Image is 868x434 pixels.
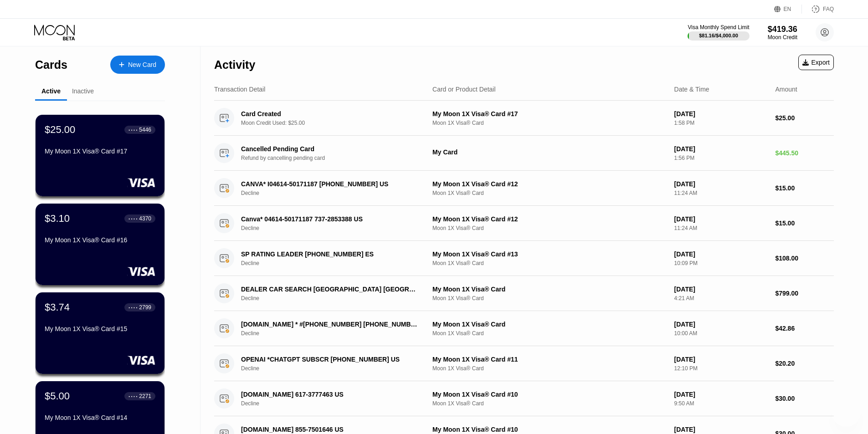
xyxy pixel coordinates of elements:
div: FAQ [802,5,834,14]
div: OPENAI *CHATGPT SUBSCR [PHONE_NUMBER] US [241,356,418,363]
div: Decline [241,295,431,301]
div: Decline [241,260,431,266]
div: Inactive [72,87,94,95]
div: Moon 1X Visa® Card [432,330,667,337]
div: [DATE] [674,391,768,398]
div: New Card [110,56,165,74]
div: SP RATING LEADER [PHONE_NUMBER] ES [241,250,418,258]
div: Moon 1X Visa® Card [432,400,667,407]
div: My Moon 1X Visa® Card #14 [45,414,155,421]
div: 10:09 PM [674,260,768,266]
div: Moon 1X Visa® Card [432,295,667,301]
div: $3.74 [45,301,70,313]
div: EN [774,5,802,14]
div: $15.00 [775,220,834,227]
div: EN [784,6,791,12]
div: OPENAI *CHATGPT SUBSCR [PHONE_NUMBER] USDeclineMy Moon 1X Visa® Card #11Moon 1X Visa® Card[DATE]1... [214,346,834,381]
div: Moon 1X Visa® Card [432,260,667,266]
div: Card or Product Detail [432,86,496,93]
div: $3.74● ● ● ●2799My Moon 1X Visa® Card #15 [36,292,164,374]
div: [DOMAIN_NAME] 617-3777463 USDeclineMy Moon 1X Visa® Card #10Moon 1X Visa® Card[DATE]9:50 AM$30.00 [214,381,834,416]
div: CANVA* I04614-50171187 [PHONE_NUMBER] USDeclineMy Moon 1X Visa® Card #12Moon 1X Visa® Card[DATE]1... [214,171,834,206]
div: 10:00 AM [674,330,768,337]
div: Decline [241,365,431,372]
div: $799.00 [775,290,834,297]
div: Decline [241,225,431,231]
div: ● ● ● ● [128,306,138,309]
div: My Moon 1X Visa® Card #17 [432,110,667,117]
div: My Moon 1X Visa® Card #12 [432,215,667,223]
div: My Card [432,148,667,156]
div: My Moon 1X Visa® Card #17 [45,148,155,155]
div: $42.86 [775,325,834,332]
div: $15.00 [775,184,834,192]
div: 11:24 AM [674,190,768,196]
div: Moon 1X Visa® Card [432,190,667,196]
div: $20.20 [775,360,834,367]
div: Active [41,87,61,95]
div: 2271 [139,393,151,399]
div: Cards [35,58,67,71]
div: $25.00 [45,124,75,136]
div: My Moon 1X Visa® Card #13 [432,250,667,258]
div: Card CreatedMoon Credit Used: $25.00My Moon 1X Visa® Card #17Moon 1X Visa® Card[DATE]1:58 PM$25.00 [214,101,834,136]
div: My Moon 1X Visa® Card #11 [432,356,667,363]
div: Refund by cancelling pending card [241,155,431,161]
div: $3.10● ● ● ●4370My Moon 1X Visa® Card #16 [36,204,164,285]
div: [DOMAIN_NAME] * #[PHONE_NUMBER] [PHONE_NUMBER] USDeclineMy Moon 1X Visa® CardMoon 1X Visa® Card[D... [214,311,834,346]
div: 4370 [139,215,151,222]
div: [DATE] [674,180,768,188]
div: $419.36 [768,25,797,34]
div: My Moon 1X Visa® Card [432,321,667,328]
div: Moon Credit Used: $25.00 [241,120,431,126]
div: Visa Monthly Spend Limit$81.16/$4,000.00 [688,24,749,41]
div: 1:58 PM [674,120,768,126]
div: FAQ [823,6,834,12]
div: [DATE] [674,286,768,293]
div: Card Created [241,110,418,117]
div: 4:21 AM [674,295,768,301]
div: [DATE] [674,145,768,153]
div: Activity [214,58,255,71]
div: 11:24 AM [674,225,768,231]
div: $445.50 [775,149,834,157]
div: Cancelled Pending Card [241,145,418,153]
div: Decline [241,330,431,337]
div: ● ● ● ● [128,395,138,398]
div: $419.36Moon Credit [768,25,797,41]
div: [DOMAIN_NAME] 617-3777463 US [241,391,418,398]
div: My Moon 1X Visa® Card #15 [45,325,155,332]
div: DEALER CAR SEARCH [GEOGRAPHIC_DATA] [GEOGRAPHIC_DATA] [241,286,418,293]
div: [DOMAIN_NAME] * #[PHONE_NUMBER] [PHONE_NUMBER] US [241,321,418,328]
div: 9:50 AM [674,400,768,407]
div: Amount [775,86,797,93]
div: My Moon 1X Visa® Card #10 [432,426,667,433]
div: [DATE] [674,356,768,363]
div: My Moon 1X Visa® Card #10 [432,391,667,398]
div: Transaction Detail [214,86,265,93]
div: [DOMAIN_NAME] 855-7501646 US [241,426,418,433]
div: $30.00 [775,395,834,402]
div: DEALER CAR SEARCH [GEOGRAPHIC_DATA] [GEOGRAPHIC_DATA]DeclineMy Moon 1X Visa® CardMoon 1X Visa® Ca... [214,276,834,311]
div: $25.00 [775,114,834,122]
div: $25.00● ● ● ●5446My Moon 1X Visa® Card #17 [36,115,164,196]
div: Decline [241,400,431,407]
div: Export [802,59,830,66]
div: Moon 1X Visa® Card [432,225,667,231]
div: My Moon 1X Visa® Card #12 [432,180,667,188]
div: ● ● ● ● [128,128,138,131]
div: $108.00 [775,255,834,262]
div: CANVA* I04614-50171187 [PHONE_NUMBER] US [241,180,418,188]
div: $3.10 [45,213,70,225]
div: Canva* 04614-50171187 737-2853388 US [241,215,418,223]
div: My Moon 1X Visa® Card #16 [45,236,155,244]
div: Moon Credit [768,34,797,41]
div: Cancelled Pending CardRefund by cancelling pending cardMy Card[DATE]1:56 PM$445.50 [214,136,834,171]
div: SP RATING LEADER [PHONE_NUMBER] ESDeclineMy Moon 1X Visa® Card #13Moon 1X Visa® Card[DATE]10:09 P... [214,241,834,276]
iframe: Button to launch messaging window [832,398,861,427]
div: [DATE] [674,426,768,433]
div: Export [798,55,834,70]
div: 1:56 PM [674,155,768,161]
div: Decline [241,190,431,196]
